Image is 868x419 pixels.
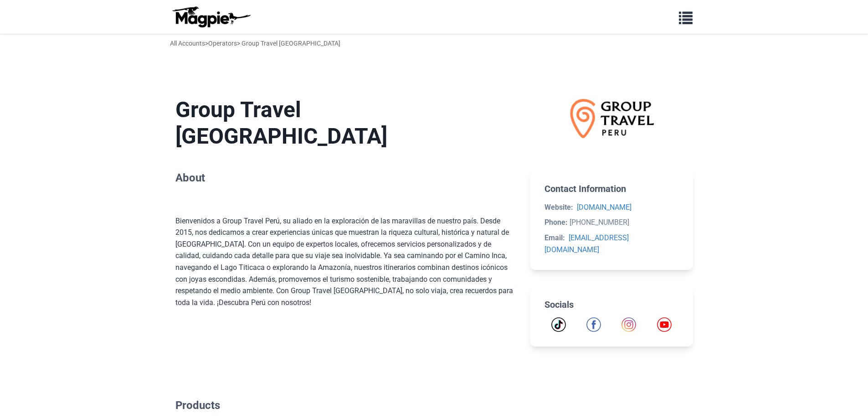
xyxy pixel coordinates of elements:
img: TikTok icon [551,317,566,332]
img: Instagram icon [621,317,636,332]
h2: Products [175,399,516,412]
a: YouTube [657,317,672,332]
img: YouTube icon [657,317,672,332]
strong: Email: [544,233,565,242]
h2: About [175,171,516,185]
a: TikTok [551,317,566,332]
a: Instagram [621,317,636,332]
h2: Contact Information [544,183,678,194]
div: Bienvenidos a Group Travel Perú, su aliado en la exploración de las maravillas de nuestro país. D... [175,191,516,308]
h1: Group Travel [GEOGRAPHIC_DATA] [175,97,516,149]
a: Facebook [586,317,601,332]
img: Group Travel Perú logo [568,97,655,139]
li: [PHONE_NUMBER] [544,217,678,228]
img: logo-ab69f6fb50320c5b225c76a69d11143b.png [170,6,252,28]
strong: Phone: [544,218,568,227]
a: [DOMAIN_NAME] [577,203,632,212]
strong: Website: [544,203,573,212]
img: Facebook icon [586,317,601,332]
a: All Accounts [170,40,205,47]
a: Operators [208,40,237,47]
div: > > Group Travel [GEOGRAPHIC_DATA] [170,38,340,48]
h2: Socials [544,299,678,310]
a: [EMAIL_ADDRESS][DOMAIN_NAME] [544,233,629,254]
